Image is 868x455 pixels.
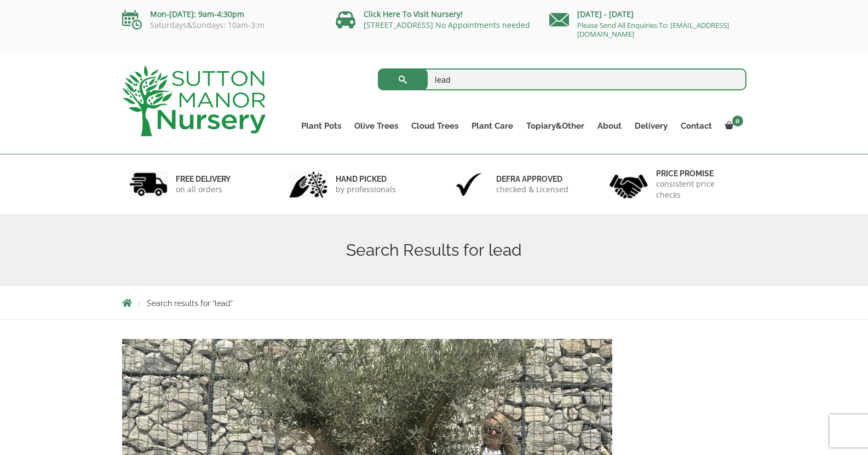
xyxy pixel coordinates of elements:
a: Click Here To Visit Nursery! [364,9,463,19]
p: checked & Licensed [496,184,568,195]
a: Delivery [628,118,674,134]
p: Saturdays&Sundays: 10am-3:m [122,21,319,30]
a: Please Send All Enquiries To: [EMAIL_ADDRESS][DOMAIN_NAME] [577,20,729,39]
h6: FREE DELIVERY [176,174,231,184]
img: 4.jpg [610,168,648,201]
a: Plant Care [465,118,520,134]
span: 0 [732,116,743,126]
a: Plant Pots [295,118,348,134]
p: consistent price checks [656,178,739,200]
a: About [591,118,628,134]
h6: hand picked [336,174,396,184]
span: Search results for “lead” [147,299,233,308]
img: logo [122,66,266,136]
img: 3.jpg [450,170,488,198]
a: Contact [674,118,718,134]
p: by professionals [336,184,396,195]
nav: Breadcrumbs [122,298,746,307]
h1: Search Results for lead [122,240,746,260]
a: Olive Trees [348,118,405,134]
input: Search... [378,68,746,90]
a: [STREET_ADDRESS] No Appointments needed [364,20,530,30]
a: Topiary&Other [520,118,591,134]
a: Cloud Trees [405,118,465,134]
img: 2.jpg [289,170,327,198]
p: on all orders [176,184,231,195]
h6: Price promise [656,169,739,178]
p: Mon-[DATE]: 9am-4:30pm [122,8,319,21]
a: 0 [718,118,746,134]
h6: Defra approved [496,174,568,184]
img: 1.jpg [129,170,168,198]
p: [DATE] - [DATE] [549,8,746,21]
